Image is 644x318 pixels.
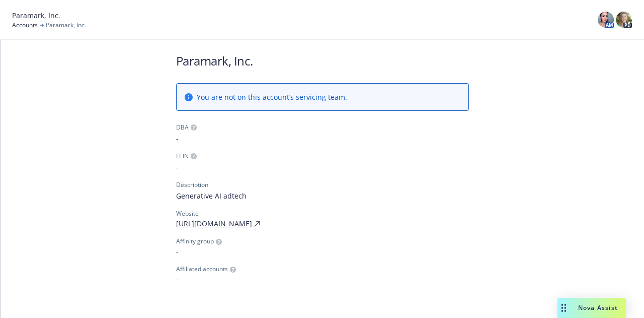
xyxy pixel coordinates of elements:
button: Nova Assist [557,298,626,318]
div: FEIN [176,152,189,161]
div: Description [176,180,208,189]
img: photo [616,12,632,28]
span: Generative AI adtech [176,190,469,201]
span: - [176,162,469,172]
a: [URL][DOMAIN_NAME] [176,218,252,229]
span: Paramark, Inc. [12,10,60,21]
a: Accounts [12,21,38,30]
div: DBA [176,123,189,132]
span: Nova Assist [578,303,618,312]
div: Drag to move [557,298,570,318]
h1: Paramark, Inc. [176,52,469,69]
span: You are not on this account’s servicing team. [197,92,347,102]
div: Website [176,209,469,218]
span: - [176,246,469,257]
span: - [176,274,469,284]
span: Affiliated accounts [176,265,228,274]
img: photo [598,12,614,28]
span: Affinity group [176,237,214,246]
span: Paramark, Inc. [46,21,86,30]
span: - [176,133,469,144]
